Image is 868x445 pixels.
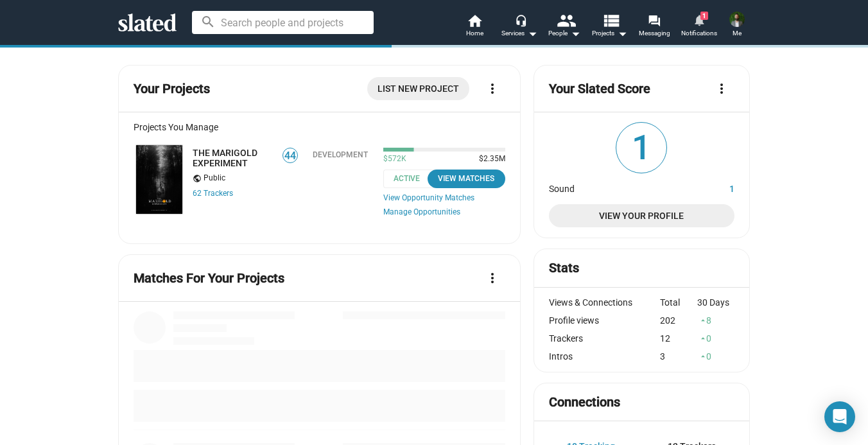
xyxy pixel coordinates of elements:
[192,11,374,34] input: Search people and projects
[693,13,705,26] mat-icon: notifications
[587,13,632,41] button: Projects
[568,26,583,41] mat-icon: arrow_drop_down
[697,315,734,326] div: 8
[592,26,627,41] span: Projects
[283,150,297,162] span: 44
[660,297,697,308] div: Total
[614,26,630,41] mat-icon: arrow_drop_down
[383,170,438,188] span: Active
[660,315,697,326] div: 202
[699,352,707,361] mat-icon: arrow_drop_up
[681,26,717,41] span: Notifications
[542,13,587,41] button: People
[204,173,225,184] span: Public
[467,13,482,28] mat-icon: home
[383,154,406,164] span: $572K
[549,259,579,277] mat-card-title: Stats
[700,12,708,20] span: 1
[557,11,575,30] mat-icon: people
[134,270,284,287] mat-card-title: Matches For Your Projects
[383,207,505,218] a: Manage Opportunities
[686,180,734,194] dd: 1
[428,170,505,188] button: View Matches
[515,14,526,26] mat-icon: headset_mic
[549,204,734,227] a: View Your Profile
[733,26,742,41] span: Me
[714,81,729,96] mat-icon: more_vert
[549,297,661,308] div: Views & Connections
[485,270,500,286] mat-icon: more_vert
[134,122,505,132] div: Projects You Manage
[616,123,666,173] span: 1
[602,11,620,30] mat-icon: view_list
[474,154,505,164] span: $2.35M
[697,351,734,362] div: 0
[677,13,722,41] a: 1Notifications
[824,401,855,432] div: Open Intercom Messenger
[497,13,542,41] button: Services
[697,333,734,344] div: 0
[632,13,677,41] a: Messaging
[699,334,707,343] mat-icon: arrow_drop_up
[549,315,661,326] div: Profile views
[722,9,752,42] button: Felix Nunez JRMe
[548,26,580,41] div: People
[193,189,233,198] a: 62 Trackers
[134,80,210,98] mat-card-title: Your Projects
[466,26,483,41] span: Home
[378,77,459,100] span: List New Project
[134,143,185,216] a: THE MARIGOLD EXPERIMENT
[549,351,661,362] div: Intros
[193,148,274,168] a: THE MARIGOLD EXPERIMENT
[549,333,661,344] div: Trackers
[559,204,724,227] span: View Your Profile
[525,26,540,41] mat-icon: arrow_drop_down
[697,297,734,308] div: 30 Days
[485,81,500,96] mat-icon: more_vert
[313,150,368,159] div: Development
[435,172,498,186] div: View Matches
[639,26,670,41] span: Messaging
[660,333,697,344] div: 12
[549,80,650,98] mat-card-title: Your Slated Score
[452,13,497,41] a: Home
[729,12,745,27] img: Felix Nunez JR
[383,193,505,202] a: View Opportunity Matches
[501,26,537,41] div: Services
[660,351,697,362] div: 3
[229,189,233,198] span: s
[549,180,686,194] dt: Sound
[367,77,469,100] a: List New Project
[549,394,620,411] mat-card-title: Connections
[648,14,660,26] mat-icon: forum
[699,316,707,325] mat-icon: arrow_drop_up
[136,145,182,214] img: THE MARIGOLD EXPERIMENT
